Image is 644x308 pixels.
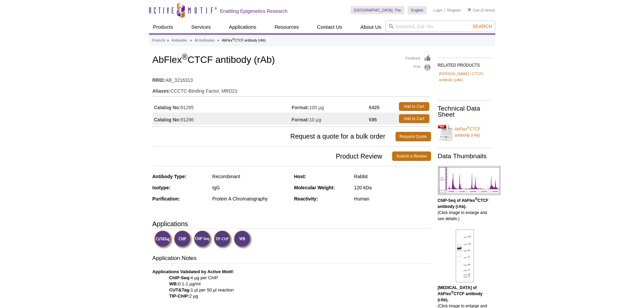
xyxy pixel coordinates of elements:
[149,21,177,33] a: Products
[270,21,303,33] a: Resources
[154,104,181,111] strong: Catalog No:
[212,196,289,202] div: Protein A Chromatography
[392,151,431,161] a: Submit a Review
[154,117,181,123] strong: Catalog No:
[152,77,166,83] strong: RRID:
[292,117,309,123] strong: Format:
[292,100,369,113] td: 100 µg
[152,113,292,125] td: 91286
[438,105,492,118] h2: Technical Data Sheet
[152,73,431,84] td: AB_3216313
[406,55,431,62] a: Feedback
[169,275,191,280] strong: ChIP-Seq:
[167,39,169,42] li: »
[438,285,483,302] b: [MEDICAL_DATA] of AbFlex CTCF antibody (rAb).
[292,113,369,125] td: 10 µg
[152,151,392,161] span: Product Review
[212,173,289,180] div: Recombinant
[169,287,191,292] strong: CUT&Tag:
[171,38,187,44] a: Antibodies
[152,196,180,202] strong: Purification:
[294,185,335,190] strong: Molecular Weight:
[194,230,212,249] img: ChIP-Seq Validated
[217,39,219,42] li: »
[220,8,288,14] h2: Enabling Epigenetics Research
[369,104,379,111] strong: €425
[214,230,232,249] img: TIP-ChIP Validated
[212,185,289,191] div: IgG
[152,185,171,190] strong: Isotype:
[468,8,471,11] img: Your Cart
[433,8,443,13] a: Login
[438,197,492,222] p: (Click image to enlarge and see details.)
[169,281,178,286] strong: WB:
[369,117,377,123] strong: €95
[356,21,385,33] a: About Us
[313,21,346,33] a: Contact Us
[232,38,234,41] sup: ®
[152,38,165,44] a: Products
[354,185,431,191] div: 120 kDa
[472,24,492,29] span: Search
[152,88,171,94] strong: Aliases:
[408,6,427,14] a: English
[385,21,495,32] input: Keyword, Cat. No.
[152,100,292,113] td: 91285
[174,230,192,249] img: ChIP Validated
[399,114,429,123] a: Add to Cart
[154,230,173,249] img: CUT&Tag Validated
[399,102,429,111] a: Add to Cart
[468,6,495,14] li: (0 items)
[354,196,431,202] div: Human
[152,132,396,141] span: Request a quote for a bulk order
[438,122,492,142] a: AbFlex®CTCF antibody (rAb)
[456,230,474,282] img: AbFlex<sup>®</sup> CTCF antibody (rAb) tested by Western blot.
[152,269,234,274] b: Applications Validated by Active Motif:
[406,64,431,71] a: Print
[194,38,215,44] a: All Antibodies
[354,173,431,180] div: Rabbit
[152,55,431,66] h1: AbFlex CTCF antibody (rAb)
[351,6,404,14] a: [GEOGRAPHIC_DATA], The
[451,290,454,294] sup: ®
[467,126,470,129] sup: ®
[439,71,491,83] a: [PERSON_NAME] / CTCFL antibody (pAb)
[152,254,431,264] h3: Application Notes
[152,84,431,95] td: CCCTC-Binding Factor, MRD21
[190,39,192,42] li: »
[182,52,188,61] sup: ®
[234,230,252,249] img: Western Blot Validated
[438,57,492,70] h2: RELATED PRODUCTS
[438,153,492,159] h2: Data Thumbnails
[447,8,461,13] a: Register
[169,293,189,299] strong: TIP-ChIP:
[152,174,187,179] strong: Antibody Type:
[294,174,306,179] strong: Host:
[438,198,488,209] b: ChIP-Seq of AbFlex CTCF antibody (rAb).
[225,21,260,33] a: Applications
[468,8,480,13] a: Cart
[187,21,215,33] a: Services
[396,132,431,141] a: Request Quote
[152,219,431,229] h3: Applications
[292,104,309,111] strong: Format:
[294,196,318,202] strong: Reactivity:
[438,166,501,195] img: AbFlex<sup>®</sup> CTCF antibody (rAb) tested by ChIP-Seq.
[470,23,494,29] button: Search
[445,6,446,14] li: |
[222,39,266,42] li: AbFlex CTCF antibody (rAb)
[475,197,477,201] sup: ®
